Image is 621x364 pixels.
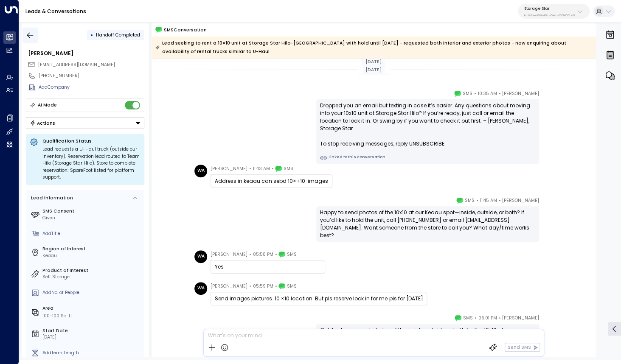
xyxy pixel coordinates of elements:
[25,8,86,15] a: Leads & Conversations
[275,282,277,291] span: •
[465,196,475,205] span: SMS
[271,165,273,173] span: •
[215,263,321,271] div: Yes
[39,84,144,91] div: AddCompany
[42,208,142,215] label: SMS Consent
[42,252,142,259] div: Keaau
[38,101,57,109] div: AI Mode
[42,350,142,356] div: AddTerm Length
[215,295,423,302] div: Send images pictures 10 ×10 location. But pls reserve lock in for me pls for [DATE]
[26,117,144,129] div: Button group with a nested menu
[476,196,478,205] span: •
[30,120,56,126] div: Actions
[524,14,575,17] p: bc340fee-f559-48fc-84eb-70f3f6817ad8
[463,314,473,322] span: SMS
[211,250,247,259] span: [PERSON_NAME]
[42,334,142,341] div: [DATE]
[542,196,555,209] img: 120_headshot.jpg
[249,250,251,259] span: •
[478,314,497,322] span: 06:01 PM
[194,282,207,295] div: WA
[249,282,251,291] span: •
[38,62,115,68] span: [EMAIL_ADDRESS][DOMAIN_NAME]
[38,62,115,68] span: aguonbilly@gmail.com
[253,250,273,259] span: 05:58 PM
[253,282,273,291] span: 05:59 PM
[28,50,144,57] div: [PERSON_NAME]
[155,39,592,56] div: Lead seeking to rent a 10×10 unit at Storage Star Hilo-[GEOGRAPHIC_DATA] with hold until [DATE] -...
[42,138,140,144] p: Qualification Status
[498,90,500,98] span: •
[320,326,535,357] div: Got it—do you want photos of the inside, outside, or both for the 10x10 at [GEOGRAPHIC_DATA]? I’l...
[26,117,144,129] button: Actions
[275,250,277,259] span: •
[211,165,247,173] span: [PERSON_NAME]
[362,57,385,66] div: [DATE]
[320,154,535,161] a: Linked to this conversation
[194,165,207,177] div: WA
[502,196,539,205] span: [PERSON_NAME]
[502,314,539,322] span: [PERSON_NAME]
[498,196,500,205] span: •
[542,90,555,102] img: 120_headshot.jpg
[29,195,73,202] div: Lead Information
[42,146,140,181] div: Lead requests a U-Haul truck (outside our inventory). Reservation lead routed to Team Hilo (Stora...
[253,165,270,173] span: 11:43 AM
[211,282,247,291] span: [PERSON_NAME]
[194,250,207,263] div: WA
[524,6,575,11] p: Storage Star
[42,246,142,252] label: Region of Interest
[498,314,500,322] span: •
[480,196,497,205] span: 11:45 AM
[163,26,206,34] span: SMS Conversation
[320,102,535,148] div: Dropped you an email but texting in case it’s easier. Any questions about moving into your 10x10 ...
[363,65,385,75] div: [DATE]
[287,282,297,291] span: SMS
[42,215,142,221] div: Given
[39,73,144,79] div: [PHONE_NUMBER]
[284,165,293,173] span: SMS
[42,230,142,237] div: AddTitle
[475,314,477,322] span: •
[215,177,328,185] div: Address in keaau can sebd 10×+10 images
[249,165,251,173] span: •
[320,209,535,239] div: Happy to send photos of the 10x10 at our Keaau spot—inside, outside, or both? If you’d like to ho...
[96,32,140,38] span: Handoff Completed
[42,289,142,296] div: AddNo. of People
[42,328,142,334] label: Start Date
[502,90,539,98] span: [PERSON_NAME]
[474,90,476,98] span: •
[42,313,73,319] div: 100-100 Sq. ft.
[90,29,93,41] div: •
[42,267,142,274] label: Product of Interest
[42,274,142,280] div: Self Storage
[287,250,297,259] span: SMS
[542,314,555,327] img: 120_headshot.jpg
[478,90,497,98] span: 10:35 AM
[42,305,142,312] label: Area
[518,4,590,19] button: Storage Starbc340fee-f559-48fc-84eb-70f3f6817ad8
[463,90,472,98] span: SMS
